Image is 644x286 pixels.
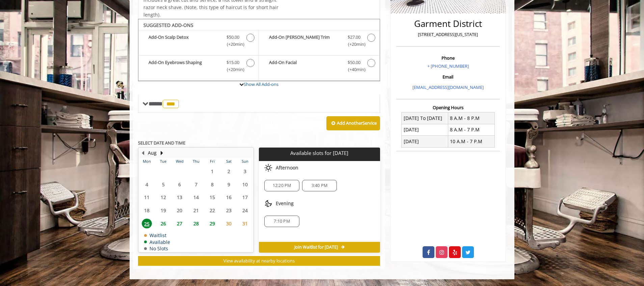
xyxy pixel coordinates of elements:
img: evening slots [264,199,272,208]
h3: Phone [398,56,498,60]
label: Add-On Facial [262,59,376,75]
span: $27.00 [348,34,360,41]
th: Fri [204,158,220,165]
span: $50.00 [226,34,239,41]
b: Add-On Scalp Detox [149,34,220,48]
td: Select day29 [204,217,220,230]
label: Add-On Eyebrows Shaping [142,59,255,75]
div: 12:20 PM [264,180,299,191]
td: [DATE] To [DATE] [402,113,448,124]
b: Add-On [PERSON_NAME] Trim [269,34,341,48]
span: 31 [240,219,250,228]
span: 27 [175,219,185,228]
span: $15.00 [226,59,239,66]
th: Mon [139,158,155,165]
td: No Slots [144,246,170,251]
b: Add Another Service [337,120,377,126]
td: Select day28 [188,217,204,230]
span: 25 [142,219,152,228]
button: Add AnotherService [326,116,380,130]
span: 29 [207,219,217,228]
a: Show All Add-ons [244,81,278,87]
b: Add-On Eyebrows Shaping [149,59,220,73]
td: [DATE] [402,124,448,135]
button: Next Month [159,149,164,157]
span: 26 [158,219,168,228]
span: Join Waitlist for [DATE] [294,245,338,250]
span: (+20min ) [223,66,243,73]
b: SUGGESTED ADD-ONS [143,22,193,28]
td: Select day26 [155,217,171,230]
span: 3:40 PM [312,183,327,188]
span: Afternoon [276,165,298,170]
td: 8 A.M - 7 P.M [448,124,494,135]
button: Previous Month [140,149,145,157]
a: [EMAIL_ADDRESS][DOMAIN_NAME] [412,84,484,90]
td: 8 A.M - 8 P.M [448,113,494,124]
b: SELECT DATE AND TIME [138,140,185,146]
span: 30 [224,219,234,228]
span: (+20min ) [223,41,243,48]
td: [DATE] [402,136,448,147]
span: View availability at nearby locations [223,258,295,264]
h3: Email [398,74,498,79]
button: Aug [148,149,157,157]
th: Thu [188,158,204,165]
th: Sat [220,158,237,165]
td: Waitlist [144,233,170,238]
td: Available [144,240,170,245]
img: afternoon slots [264,164,272,172]
td: Select day25 [139,217,155,230]
td: 10 A.M - 7 P.M [448,136,494,147]
span: (+20min ) [344,41,364,48]
span: 12:20 PM [273,183,291,188]
b: Add-On Facial [269,59,341,73]
button: View availability at nearby locations [138,256,380,266]
p: Available slots for [DATE] [262,150,377,156]
span: Evening [276,201,294,206]
th: Sun [237,158,253,165]
a: + [PHONE_NUMBER] [427,63,469,69]
label: Add-On Scalp Detox [142,34,255,50]
span: 7:10 PM [274,219,290,224]
td: Select day27 [171,217,188,230]
div: 3:40 PM [302,180,337,191]
td: Select day30 [220,217,237,230]
td: Select day31 [237,217,253,230]
th: Wed [171,158,188,165]
h3: Opening Hours [396,105,500,110]
div: 7:10 PM [264,216,299,227]
h2: Garment District [398,19,498,29]
label: Add-On Beard Trim [262,34,376,50]
p: [STREET_ADDRESS][US_STATE] [398,31,498,38]
span: (+40min ) [344,66,364,73]
th: Tue [155,158,171,165]
div: The Made Man Haircut Add-onS [138,19,380,82]
span: 28 [191,219,201,228]
span: $50.00 [348,59,360,66]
